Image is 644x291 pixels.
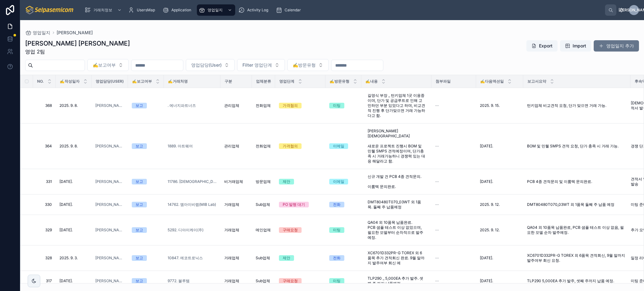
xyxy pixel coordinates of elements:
a: DMT80480T070_03WT 외 1품목 둘째 주 납품 예정 [527,202,627,207]
span: [PERSON_NAME] [DEMOGRAPHIC_DATA] 새로운 프로젝트 진행시 BOM 및 민웰 SMPS 견적예정이며, 단가충족 시 거래가능하니 경쟁력 있는 대응 해달라고 함. [368,129,425,164]
span: QA04 외 10품목 납품완료. PCB 샘플 테스트 이상 없었으며, 필요한 모델부터 순차적으로 발주예정. [368,220,425,240]
span: -- [435,144,439,149]
button: Select Button [87,59,129,71]
span: ✍️거래처명 [168,79,188,84]
a: [PERSON_NAME] [95,278,124,283]
a: 관리업체 [224,103,248,108]
span: ✍️작성일자 [60,79,80,84]
span: 관리업체 [224,144,239,149]
a: -- [435,278,472,283]
a: 329 [41,228,52,233]
a: Application [161,4,196,16]
a: XC6701D332PR-G TOREX 외 6품목 추가 견적회신 완료. 9월 말까지 발주여부 회신 예 [365,248,428,268]
a: 턴키업체 비교견적 요청, 단가 맞으면 거래 가능. [527,103,627,108]
div: 구매요청 [283,227,298,233]
a: Sub업체 [256,202,271,207]
span: 거래업체 [224,255,239,261]
div: 보고 [136,227,143,233]
a: [PERSON_NAME] [95,255,124,261]
span: -- [435,255,439,261]
span: 비거래업체 [224,179,243,184]
a: [PERSON_NAME] [95,228,124,233]
a: 메인업체 [256,228,271,233]
span: 11786. [DEMOGRAPHIC_DATA]공업(주) [168,179,217,184]
span: 2025. 9. 12. [480,228,500,233]
a: 보고 [132,179,160,184]
span: 14762. 엠아이비랩(MIB Lab) [168,202,216,207]
span: 전화업체 [256,103,271,108]
div: 보고 [136,278,143,284]
span: Sub업체 [256,255,270,261]
span: 328 [41,255,52,261]
a: [PERSON_NAME] [95,144,124,149]
a: [PERSON_NAME] [95,202,124,207]
span: 보고서요약 [527,79,546,84]
span: 거래업체 [224,278,239,283]
a: 미팅 [329,278,358,284]
span: 첨부파일 [436,79,451,84]
a: 2025. 9. 3. [59,255,88,261]
a: 신규 개발 건 PCB 4종 견적문의. 이룸텍 문의완료. [365,172,428,192]
button: Select Button [186,59,235,71]
span: 거래업체 [224,202,239,207]
span: Sub업체 [256,202,270,207]
a: 제안 [279,179,322,184]
span: 방문업체 [256,179,271,184]
span: 거래처정보 [93,8,112,13]
button: 영업일지 추가 [594,40,639,52]
a: PCB 4종 견적문의 및 이룸텍 문의완료. [527,179,627,184]
span: [PERSON_NAME] [57,30,93,36]
span: -- [435,179,439,184]
span: 5292. 디아이케이(주) [168,228,203,233]
a: [DATE]. [59,228,88,233]
span: UsersMap [137,8,155,13]
div: 가격협의 [283,103,298,108]
div: 보고 [136,255,143,261]
div: scrollable content [80,3,605,17]
a: PO 발행 대기 [279,202,322,207]
span: [PERSON_NAME] [95,103,124,108]
div: 미팅 [333,227,341,233]
a: 10847. 에코트로닉스 [168,255,203,261]
span: 368 [41,103,52,108]
a: [DATE]. [480,255,519,261]
span: NO. [37,79,44,84]
a: . 에너지파트너즈 [168,103,217,108]
a: QA04 외 10품목 납품완료, PCB 샘플 테스트 이상 없음, 필요한 모델 순차 발주예정. [527,225,627,235]
a: -- [435,202,472,207]
a: TLP290 _ 5,000EA 추가 발주. 셋째 주 까지 납품예정. [365,273,428,288]
a: 거래처정보 [83,4,125,16]
span: ✍️방문유형 [293,62,316,68]
span: PCB 4종 견적문의 및 이룸텍 문의완료. [527,179,592,184]
a: 317 [41,278,52,283]
a: 관리업체 [224,144,248,149]
a: 길영식 부장 _ 턴키업체 1곳 이용중이며, 단가 및 공급루트로 인해 고민하던 부분 있었다고 하며, 비교견적 진행 후 단가맞으면 거래 가능하다고 함. [365,91,428,121]
span: Activity Log [247,8,268,13]
span: TLP290 5,000EA 추가 발주, 셋째 주까지 납품 예정. [527,278,614,283]
div: 전화 [333,202,341,207]
a: 2025. 9. 8. [59,103,88,108]
a: 거래업체 [224,278,248,283]
a: 1889. 아트웨어 [168,144,217,149]
span: 영업 2팀 [25,48,130,55]
span: 영업담당(User) [96,79,124,84]
span: 1889. 아트웨어 [168,144,193,149]
a: 2025. 9. 8. [59,144,88,149]
a: [PERSON_NAME] [95,179,124,184]
span: Calendar [285,8,301,13]
a: 방문업체 [256,179,271,184]
a: XC6701D332PR-G TOREX 외 6품목 견적회신, 9월 말까지 발주여부 회신 요청. [527,253,627,263]
a: 331 [41,179,52,184]
a: -- [435,103,472,108]
span: ✍️방문유형 [330,79,349,84]
div: 보고 [136,202,143,207]
button: Select Button [287,59,329,71]
a: 9772. 블루템 [168,278,217,283]
a: 364 [41,144,52,149]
